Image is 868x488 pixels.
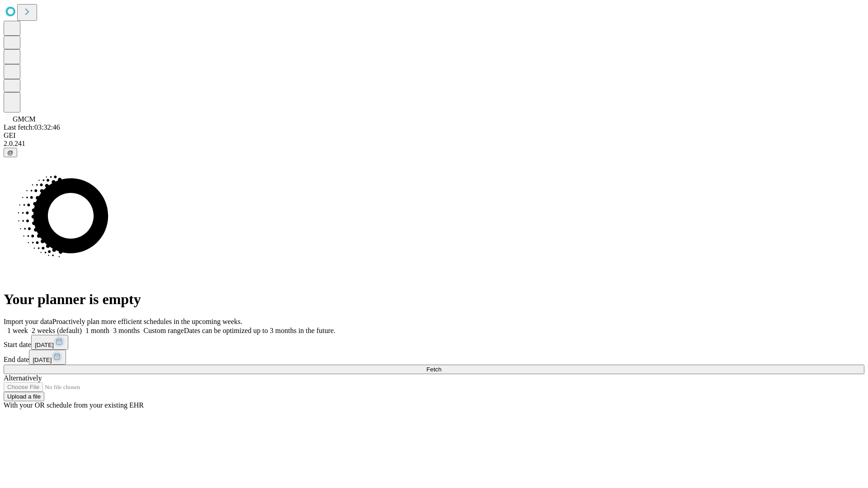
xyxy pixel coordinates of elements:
[33,357,52,363] span: [DATE]
[7,149,14,156] span: @
[4,123,60,131] span: Last fetch: 03:32:46
[4,335,864,350] div: Start date
[4,350,864,365] div: End date
[29,350,66,365] button: [DATE]
[184,327,335,334] span: Dates can be optimized up to 3 months in the future.
[4,392,44,401] button: Upload a file
[13,115,36,123] span: GMCM
[143,327,184,334] span: Custom range
[4,140,864,148] div: 2.0.241
[52,318,242,325] span: Proactively plan more efficient schedules in the upcoming weeks.
[4,401,144,409] span: With your OR schedule from your existing EHR
[85,327,109,334] span: 1 month
[426,366,441,373] span: Fetch
[4,131,864,140] div: GEI
[32,327,82,334] span: 2 weeks (default)
[113,327,140,334] span: 3 months
[4,374,42,382] span: Alternatively
[4,318,52,325] span: Import your data
[4,365,864,374] button: Fetch
[4,148,17,157] button: @
[31,335,68,350] button: [DATE]
[35,342,54,348] span: [DATE]
[7,327,28,334] span: 1 week
[4,291,864,308] h1: Your planner is empty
